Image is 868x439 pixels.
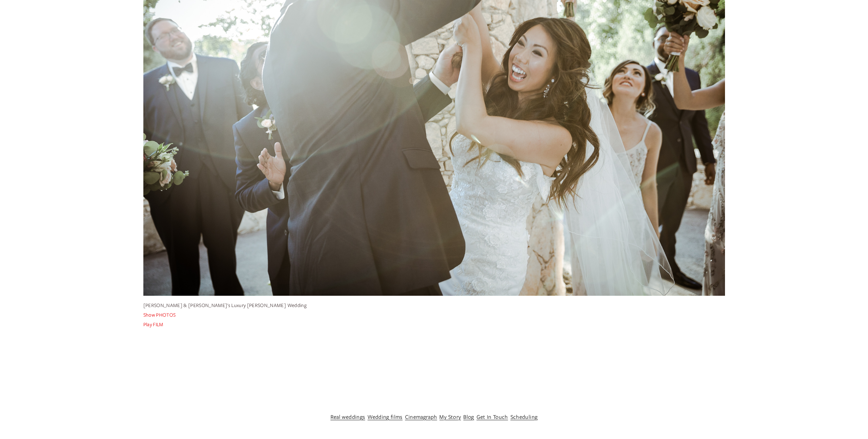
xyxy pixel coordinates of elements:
a: Get In Touch [477,412,508,422]
a: Wedding films [367,412,402,422]
a: Scheduling [510,412,537,422]
p: [PERSON_NAME] & [PERSON_NAME]'s Luxury [PERSON_NAME] Wedding [143,301,725,310]
a: Real weddings [331,412,365,422]
a: Blog [463,412,474,422]
a: Show PHOTOS [143,311,176,318]
a: Cinemagraph [405,412,437,422]
a: Play FILM [143,321,164,328]
a: My Story [439,412,461,422]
